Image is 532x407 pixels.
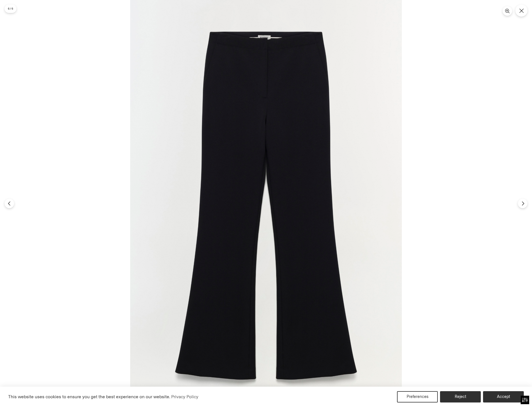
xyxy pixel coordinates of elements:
[483,391,524,402] button: Accept
[515,5,527,17] button: Close
[5,386,57,402] iframe: Sign Up via Text for Offers
[503,6,512,16] button: Zoom
[8,394,170,399] span: This website uses cookies to ensure you get the best experience on our website.
[5,199,14,208] button: Previous
[440,391,481,402] button: Reject
[170,393,199,401] a: Privacy Policy (opens in a new tab)
[397,391,438,402] button: Preferences
[518,199,527,208] button: Next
